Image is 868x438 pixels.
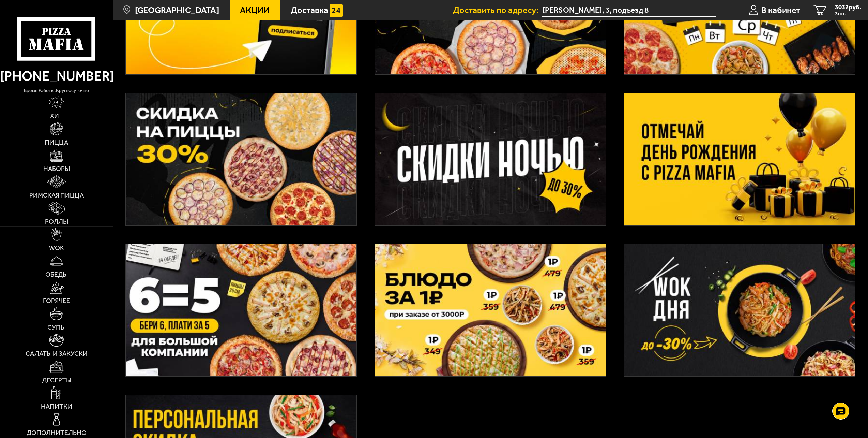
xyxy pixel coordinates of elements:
[542,4,716,17] input: Ваш адрес доставки
[135,6,219,14] span: [GEOGRAPHIC_DATA]
[761,6,800,14] span: В кабинет
[45,218,68,225] span: Роллы
[291,6,328,14] span: Доставка
[45,271,68,278] span: Обеды
[453,6,542,14] span: Доставить по адресу:
[240,6,270,14] span: Акции
[330,4,343,17] img: 15daf4d41897b9f0e9f617042186c801.svg
[835,4,861,11] span: 3032 руб.
[42,377,71,383] span: Десерты
[47,324,66,331] span: Супы
[835,11,861,16] span: 3 шт.
[41,403,72,410] span: Напитки
[49,245,64,251] span: WOK
[542,4,716,17] span: аллея Котельникова, 3, подъезд 8
[43,297,70,304] span: Горячее
[50,113,63,119] span: Хит
[26,350,88,357] span: Салаты и закуски
[29,192,84,199] span: Римская пицца
[43,165,70,172] span: Наборы
[45,139,68,146] span: Пицца
[27,429,87,436] span: Дополнительно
